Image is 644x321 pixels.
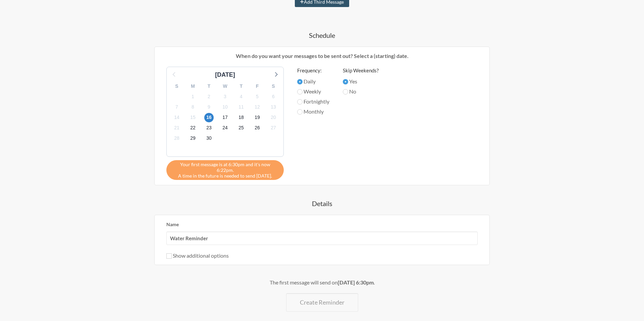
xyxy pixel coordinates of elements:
[233,81,249,91] div: T
[127,199,517,208] h4: Details
[171,162,279,173] span: Your first message is at 6:30pm and it's now 6:22pm.
[220,123,230,133] span: Friday, October 24, 2025
[220,113,230,122] span: Friday, October 17, 2025
[297,108,329,116] label: Monthly
[166,253,172,259] input: Show additional options
[338,279,374,285] strong: [DATE] 6:30pm
[204,123,214,133] span: Thursday, October 23, 2025
[236,123,246,133] span: Saturday, October 25, 2025
[265,81,281,91] div: S
[212,70,238,79] div: [DATE]
[204,92,214,101] span: Thursday, October 2, 2025
[253,102,262,112] span: Sunday, October 12, 2025
[172,123,181,133] span: Tuesday, October 21, 2025
[172,134,181,143] span: Tuesday, October 28, 2025
[269,123,278,133] span: Monday, October 27, 2025
[297,89,303,94] input: Weekly
[297,87,329,95] label: Weekly
[249,81,265,91] div: F
[204,102,214,112] span: Thursday, October 9, 2025
[343,77,379,85] label: Yes
[166,252,229,259] label: Show additional options
[269,92,278,101] span: Monday, October 6, 2025
[220,92,230,101] span: Friday, October 3, 2025
[201,81,217,91] div: T
[172,102,181,112] span: Tuesday, October 7, 2025
[343,89,348,94] input: No
[204,134,214,143] span: Thursday, October 30, 2025
[166,160,284,180] div: A time in the future is needed to send [DATE].
[253,92,262,101] span: Sunday, October 5, 2025
[188,92,198,101] span: Wednesday, October 1, 2025
[188,123,198,133] span: Wednesday, October 22, 2025
[172,113,181,122] span: Tuesday, October 14, 2025
[188,134,198,143] span: Wednesday, October 29, 2025
[236,92,246,101] span: Saturday, October 4, 2025
[220,102,230,112] span: Friday, October 10, 2025
[236,102,246,112] span: Saturday, October 11, 2025
[166,232,478,245] input: We suggest a 2 to 4 word name
[188,102,198,112] span: Wednesday, October 8, 2025
[236,113,246,122] span: Saturday, October 18, 2025
[297,98,329,106] label: Fortnightly
[253,123,262,133] span: Sunday, October 26, 2025
[343,87,379,95] label: No
[343,79,348,84] input: Yes
[286,293,358,312] button: Create Reminder
[297,79,303,84] input: Daily
[127,278,517,286] div: The first message will send on .
[169,81,185,91] div: S
[269,102,278,112] span: Monday, October 13, 2025
[217,81,233,91] div: W
[204,113,214,122] span: Thursday, October 16, 2025
[188,113,198,122] span: Wednesday, October 15, 2025
[297,77,329,85] label: Daily
[185,81,201,91] div: M
[297,109,303,115] input: Monthly
[253,113,262,122] span: Sunday, October 19, 2025
[297,67,329,74] label: Frequency:
[166,221,179,227] label: Name
[297,99,303,105] input: Fortnightly
[127,30,517,40] h4: Schedule
[160,52,484,60] p: When do you want your messages to be sent out? Select a (starting) date.
[269,113,278,122] span: Monday, October 20, 2025
[343,67,379,74] label: Skip Weekends?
